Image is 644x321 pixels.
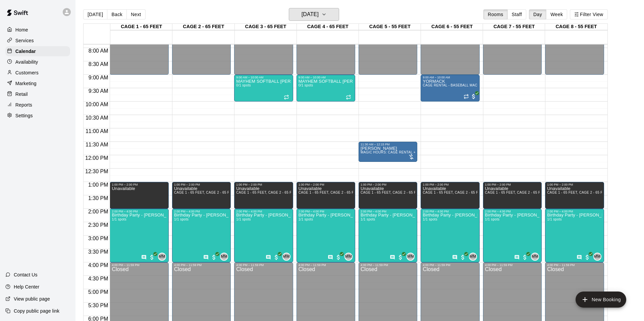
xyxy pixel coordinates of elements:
div: Michele Mann [344,253,353,261]
div: CAGE 2 - 65 FEET [172,24,234,30]
span: Michele Mann [472,253,477,261]
span: CAGE 1 - 65 FEET, CAGE 2 - 65 FEET, CAGE 3 - 65 FEET, CAGE 4 - 65 FEET, CAGE 5 - 55 FEET, CAGE 6 ... [299,191,553,194]
div: Michele Mann [282,253,290,261]
p: Calendar [15,48,36,55]
span: Michele Mann [534,253,539,261]
span: 0/1 spots filled [299,83,313,87]
div: 1:00 PM – 2:00 PM [236,183,291,186]
button: Back [107,9,127,19]
div: 2:00 PM – 4:00 PM [299,210,353,213]
span: 4:30 PM [87,276,110,281]
div: 4:00 PM – 11:59 PM [423,263,477,267]
span: CAGE RENTAL - BASEBALL MACHINE [423,83,486,87]
div: CAGE 1 - 65 FEET [110,24,172,30]
div: 1:00 PM – 2:00 PM: Unavailable [359,182,417,209]
div: 2:00 PM – 4:00 PM: Birthday Party - Jimmy Haran [483,209,542,262]
span: 5:00 PM [87,289,110,295]
span: MM [345,253,352,260]
span: 12:00 PM [84,155,110,161]
span: 10:00 AM [84,102,110,107]
span: 1/1 spots filled [361,217,375,221]
p: Availability [15,59,38,65]
span: Michele Mann [161,253,166,261]
div: 1:00 PM – 2:00 PM: Unavailable [172,182,231,209]
div: 1:00 PM – 2:00 PM [112,183,166,186]
button: Staff [507,9,527,19]
span: 1/1 spots filled [423,217,437,221]
svg: Has notes [514,255,520,260]
span: Michele Mann [285,253,290,261]
a: Marketing [5,78,70,88]
div: Michele Mann [407,253,415,261]
span: Michele Mann [223,253,228,261]
div: 4:00 PM – 11:59 PM [236,263,291,267]
p: Reports [15,102,32,108]
span: 1/1 spots filled [547,217,562,221]
div: 2:00 PM – 4:00 PM [112,210,166,213]
span: 8:00 AM [87,48,110,54]
div: 11:30 AM – 12:15 PM: MAGIC HOURS: CAGE RENTAL + BASEBALL MACHINE [359,142,417,162]
div: Michele Mann [593,253,601,261]
a: Services [5,36,70,46]
button: Next [126,9,145,19]
div: 1:00 PM – 2:00 PM: Unavailable [483,182,542,209]
span: 3:30 PM [87,249,110,255]
div: 2:00 PM – 4:00 PM [174,210,229,213]
div: 2:00 PM – 4:00 PM [423,210,477,213]
span: MM [407,253,414,260]
a: Retail [5,89,70,99]
div: 2:00 PM – 4:00 PM [361,210,415,213]
div: 1:00 PM – 2:00 PM [361,183,415,186]
span: All customers have paid [584,254,591,261]
div: Michele Mann [531,253,539,261]
span: MAGIC HOURS: CAGE RENTAL + BASEBALL MACHINE [361,150,452,154]
button: [DATE] [83,9,107,19]
span: MM [221,253,228,260]
span: All customers have paid [211,254,217,261]
div: 11:30 AM – 12:15 PM [361,143,415,146]
p: Copy public page link [14,308,59,314]
span: CAGE 1 - 65 FEET, CAGE 2 - 65 FEET, CAGE 3 - 65 FEET, CAGE 4 - 65 FEET, CAGE 5 - 55 FEET, CAGE 6 ... [174,191,429,194]
a: Home [5,25,70,35]
button: Week [546,9,567,19]
div: 1:00 PM – 2:00 PM: Unavailable [297,182,355,209]
a: Availability [5,57,70,67]
svg: Has notes [390,255,395,260]
a: Customers [5,68,70,78]
p: Retail [15,91,28,98]
span: 11:30 AM [84,142,110,147]
div: 4:00 PM – 11:59 PM [299,263,353,267]
span: 3:00 PM [87,236,110,241]
div: CAGE 6 - 55 FEET [421,24,483,30]
a: Reports [5,100,70,110]
button: Rooms [483,9,507,19]
div: 1:00 PM – 2:00 PM [174,183,229,186]
div: Michele Mann [220,253,228,261]
svg: Has notes [577,255,582,260]
svg: Has notes [328,255,333,260]
span: 5:30 PM [87,303,110,308]
span: All customers have paid [273,254,280,261]
div: 2:00 PM – 4:00 PM: Birthday Party - Jimmy Haran [359,209,417,262]
div: 2:00 PM – 4:00 PM: Birthday Party - Jimmy Haran [297,209,355,262]
span: MM [469,253,476,260]
div: 1:00 PM – 2:00 PM: Unavailable [421,182,479,209]
span: MM [532,253,539,260]
div: 2:00 PM – 4:00 PM [236,210,291,213]
span: Recurring event [346,94,351,100]
a: Calendar [5,46,70,56]
span: All customers have paid [335,254,342,261]
span: 1/1 spots filled [299,217,313,221]
div: 9:00 AM – 10:00 AM: MAYHEM SOFTBALL ABBASSI 8U [297,75,355,102]
div: 2:00 PM – 4:00 PM: Birthday Party - Jimmy Haran [234,209,293,262]
div: 2:00 PM – 4:00 PM: Birthday Party - Jimmy Haran [172,209,231,262]
span: MM [594,253,601,260]
svg: Has notes [452,255,458,260]
span: 9:30 AM [87,88,110,94]
div: 2:00 PM – 4:00 PM [485,210,540,213]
